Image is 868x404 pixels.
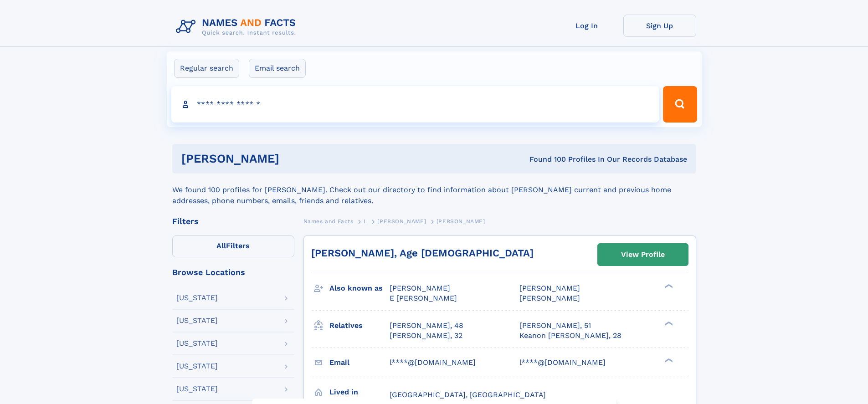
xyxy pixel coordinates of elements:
[364,218,367,225] span: L
[329,281,390,296] h3: Also known as
[390,331,462,341] a: [PERSON_NAME], 32
[176,317,218,324] div: [US_STATE]
[404,154,687,164] div: Found 100 Profiles In Our Records Database
[176,340,218,347] div: [US_STATE]
[519,284,580,292] span: [PERSON_NAME]
[303,215,354,227] a: Names and Facts
[171,86,659,123] input: search input
[364,215,367,227] a: L
[623,15,696,37] a: Sign Up
[174,59,239,78] label: Regular search
[519,321,591,331] a: [PERSON_NAME], 51
[663,86,697,123] button: Search Button
[663,283,673,289] div: ❯
[663,320,673,326] div: ❯
[172,217,294,225] div: Filters
[172,235,294,257] label: Filters
[329,318,390,333] h3: Relatives
[437,218,485,225] span: [PERSON_NAME]
[329,384,390,400] h3: Lived in
[390,321,463,331] a: [PERSON_NAME], 48
[216,241,226,250] span: All
[172,268,294,276] div: Browse Locations
[598,244,688,266] a: View Profile
[519,331,621,341] a: Keanon [PERSON_NAME], 28
[621,244,665,265] div: View Profile
[176,294,218,302] div: [US_STATE]
[172,15,303,39] img: Logo Names and Facts
[377,218,426,225] span: [PERSON_NAME]
[176,385,218,393] div: [US_STATE]
[390,294,457,302] span: E [PERSON_NAME]
[329,355,390,370] h3: Email
[172,174,696,206] div: We found 100 profiles for [PERSON_NAME]. Check out our directory to find information about [PERSO...
[311,247,534,259] a: [PERSON_NAME], Age [DEMOGRAPHIC_DATA]
[663,357,673,363] div: ❯
[181,153,405,164] h1: [PERSON_NAME]
[550,15,623,37] a: Log In
[390,284,450,292] span: [PERSON_NAME]
[176,363,218,370] div: [US_STATE]
[390,390,546,399] span: [GEOGRAPHIC_DATA], [GEOGRAPHIC_DATA]
[519,294,580,302] span: [PERSON_NAME]
[249,59,306,78] label: Email search
[377,215,426,227] a: [PERSON_NAME]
